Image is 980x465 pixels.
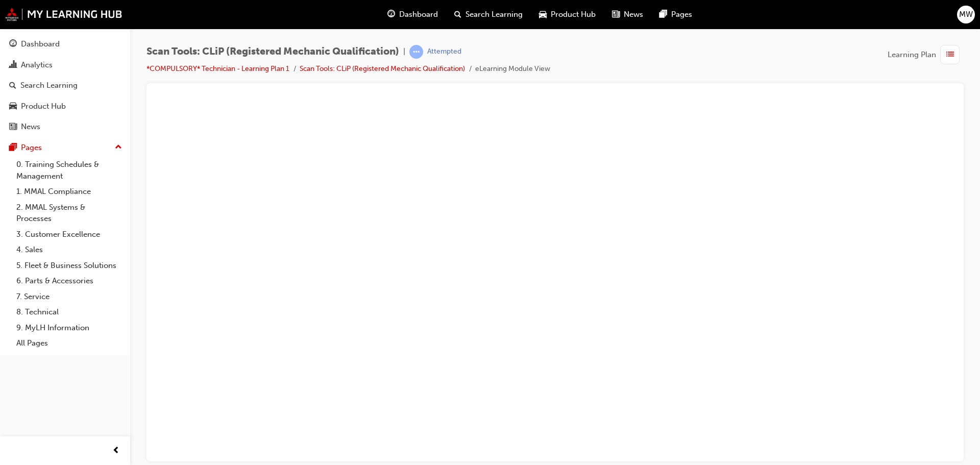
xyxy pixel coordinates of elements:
span: Search Learning [465,9,523,20]
span: chart-icon [9,61,17,70]
a: 6. Parts & Accessories [12,273,126,289]
span: search-icon [454,8,461,21]
a: Scan Tools: CLiP (Registered Mechanic Qualification) [300,64,465,73]
div: Attempted [427,47,461,57]
span: news-icon [9,123,17,132]
span: pages-icon [659,8,667,21]
a: 9. MyLH Information [12,320,126,336]
span: pages-icon [9,143,17,153]
span: Product Hub [551,9,596,20]
a: 2. MMAL Systems & Processes [12,200,126,227]
span: | [403,46,405,58]
a: Search Learning [4,76,126,95]
span: learningRecordVerb_ATTEMPT-icon [409,45,423,59]
span: Dashboard [399,9,438,20]
span: guage-icon [9,40,17,49]
div: Pages [21,142,42,154]
a: 7. Service [12,289,126,305]
button: Learning Plan [888,45,964,64]
span: Learning Plan [888,49,936,61]
div: Analytics [21,59,53,71]
a: Product Hub [4,97,126,116]
span: up-icon [115,141,122,154]
a: 8. Technical [12,304,126,320]
span: search-icon [9,81,16,90]
span: list-icon [946,48,954,61]
div: Product Hub [21,101,66,112]
button: Pages [4,138,126,157]
img: mmal [5,8,122,21]
a: Analytics [4,56,126,75]
a: car-iconProduct Hub [531,4,604,25]
span: news-icon [612,8,620,21]
div: News [21,121,40,133]
a: search-iconSearch Learning [446,4,531,25]
span: car-icon [539,8,547,21]
a: 3. Customer Excellence [12,227,126,242]
li: eLearning Module View [475,63,550,75]
span: guage-icon [387,8,395,21]
a: Dashboard [4,35,126,54]
a: 0. Training Schedules & Management [12,157,126,184]
a: 1. MMAL Compliance [12,184,126,200]
span: prev-icon [112,445,120,457]
span: Scan Tools: CLiP (Registered Mechanic Qualification) [146,46,399,58]
a: 4. Sales [12,242,126,258]
a: news-iconNews [604,4,651,25]
div: Dashboard [21,38,60,50]
a: *COMPULSORY* Technician - Learning Plan 1 [146,64,289,73]
button: DashboardAnalyticsSearch LearningProduct HubNews [4,33,126,138]
div: Search Learning [20,80,78,91]
span: car-icon [9,102,17,111]
a: News [4,117,126,136]
button: MW [957,6,975,23]
span: MW [959,9,973,20]
a: All Pages [12,335,126,351]
span: News [624,9,643,20]
span: Pages [671,9,692,20]
a: guage-iconDashboard [379,4,446,25]
a: 5. Fleet & Business Solutions [12,258,126,274]
a: pages-iconPages [651,4,700,25]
